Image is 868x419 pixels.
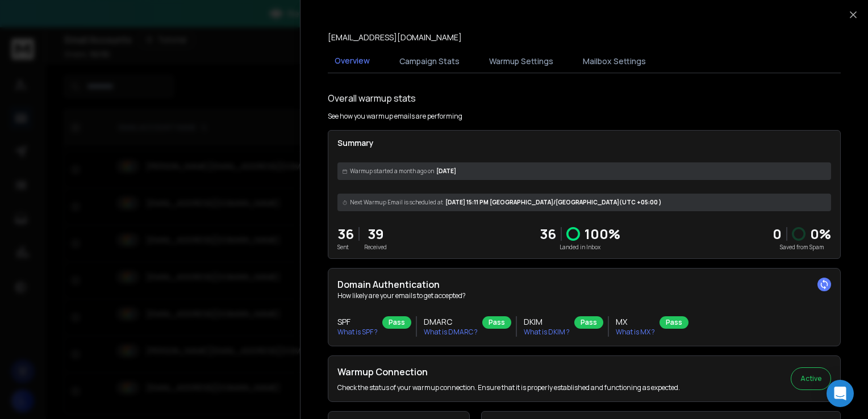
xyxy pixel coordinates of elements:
h3: MX [616,316,655,328]
p: Summary [337,137,831,149]
button: Warmup Settings [482,49,560,74]
p: Saved from Spam [773,243,831,252]
button: Overview [328,48,377,74]
h3: SPF [337,316,378,328]
div: Open Intercom Messenger [827,380,854,407]
div: [DATE] 15:11 PM [GEOGRAPHIC_DATA]/[GEOGRAPHIC_DATA] (UTC +05:00 ) [337,194,831,211]
p: What is DKIM ? [524,328,570,337]
div: Pass [660,316,688,329]
p: [EMAIL_ADDRESS][DOMAIN_NAME] [328,32,462,43]
div: [DATE] [337,162,831,180]
button: Active [791,367,831,390]
h2: Domain Authentication [337,278,831,291]
p: How likely are your emails to get accepted? [337,291,831,300]
p: What is SPF ? [337,328,378,337]
p: Sent [337,243,354,252]
h3: DMARC [424,316,478,328]
p: 36 [337,225,354,243]
div: Pass [382,316,411,329]
h3: DKIM [524,316,570,328]
p: 100 % [585,225,620,243]
p: 39 [364,225,387,243]
p: See how you warmup emails are performing [328,112,462,121]
p: What is DMARC ? [424,328,478,337]
span: Next Warmup Email is scheduled at [350,198,443,207]
button: Mailbox Settings [576,49,653,74]
p: 36 [540,225,556,243]
p: Received [364,243,387,252]
div: Pass [482,316,511,329]
p: Landed in Inbox [540,243,620,252]
div: Pass [574,316,603,329]
strong: 0 [773,224,782,243]
h1: Overall warmup stats [328,91,416,105]
button: Campaign Stats [393,49,466,74]
h2: Warmup Connection [337,365,680,379]
p: Check the status of your warmup connection. Ensure that it is properly established and functionin... [337,383,680,392]
span: Warmup started a month ago on [350,167,434,175]
p: 0 % [810,225,831,243]
p: What is MX ? [616,328,655,337]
